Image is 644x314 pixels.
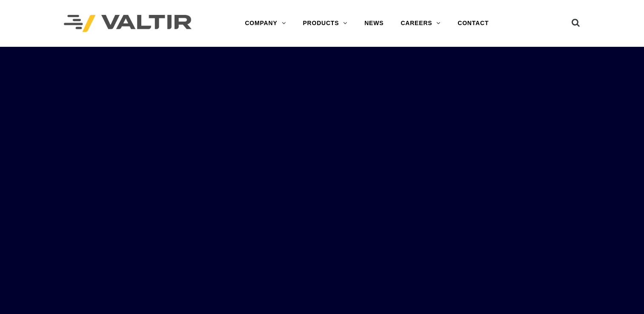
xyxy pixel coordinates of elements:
a: COMPANY [236,15,294,32]
a: PRODUCTS [294,15,356,32]
a: CAREERS [392,15,449,32]
a: CONTACT [449,15,497,32]
img: Valtir [64,15,192,32]
a: NEWS [356,15,392,32]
